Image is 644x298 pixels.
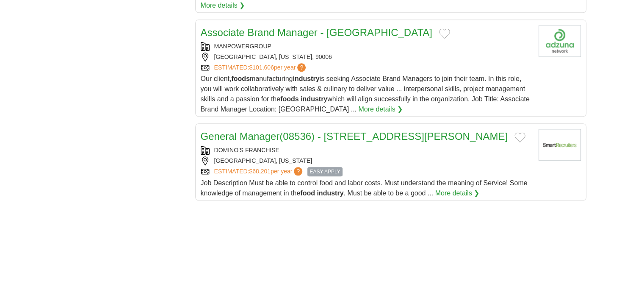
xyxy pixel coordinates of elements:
strong: foods [280,95,299,103]
span: ? [297,63,306,72]
span: $68,201 [249,168,271,175]
button: Add to favorite jobs [439,28,450,39]
div: DOMINO'S FRANCHISE [201,146,532,155]
a: More details ❯ [201,0,245,11]
strong: industry [293,75,319,82]
div: [GEOGRAPHIC_DATA], [US_STATE] [201,156,532,165]
span: $101,606 [249,64,274,71]
strong: industry [301,95,327,103]
a: More details ❯ [358,104,403,114]
a: Associate Brand Manager - [GEOGRAPHIC_DATA] [201,27,432,38]
a: More details ❯ [435,188,480,198]
img: Company logo [539,25,581,57]
span: Our client, manufacturing is seeking Associate Brand Managers to join their team. In this role, y... [201,75,530,113]
span: EASY APPLY [307,167,342,176]
a: ESTIMATED:$101,606per year? [214,63,308,72]
div: MANPOWERGROUP [201,42,532,51]
img: Company logo [539,129,581,161]
strong: food [300,189,315,197]
strong: foods [231,75,250,82]
strong: industry [317,189,343,197]
span: Job Description Must be able to control food and labor costs. Must understand the meaning of Serv... [201,179,528,197]
a: General Manager(08536) - [STREET_ADDRESS][PERSON_NAME] [201,131,508,142]
div: [GEOGRAPHIC_DATA], [US_STATE], 90006 [201,53,532,61]
a: ESTIMATED:$68,201per year? [214,167,304,176]
button: Add to favorite jobs [514,132,525,142]
span: ? [294,167,302,175]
